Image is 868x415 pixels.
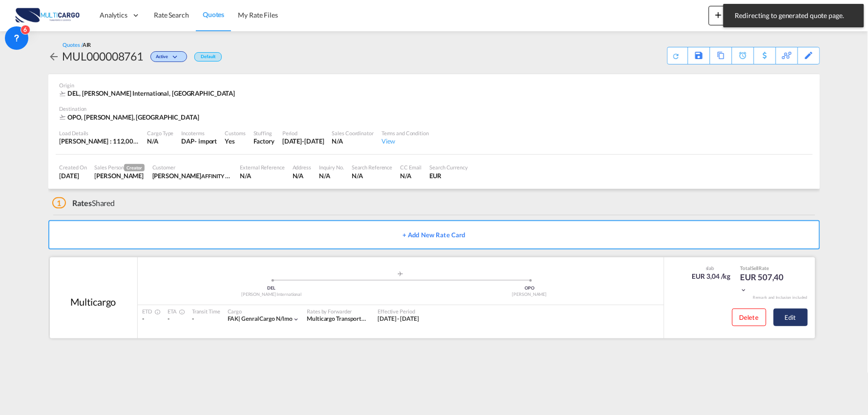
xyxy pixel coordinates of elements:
div: DEL [143,285,401,291]
span: My Rate Files [238,11,278,19]
div: Cesar Teixeira [95,171,145,180]
div: Search Reference [352,164,392,171]
span: Multicargo Transportes e Logistica [307,315,394,322]
span: Rate Search [154,11,189,19]
div: Multicargo Transportes e Logistica [307,315,368,323]
div: EUR [430,171,468,180]
div: CC Email [400,164,422,171]
div: N/A [319,171,344,180]
div: Shared [52,198,115,208]
div: [PERSON_NAME] [401,291,659,298]
div: N/A [332,137,374,145]
span: - [143,315,145,322]
md-icon: assets/icons/custom/roll-o-plane.svg [395,271,406,276]
div: Cargo Type [148,129,174,137]
div: DEL, Indira Gandhi International, South America [60,89,238,98]
span: Analytics [100,10,127,20]
div: View [381,137,429,145]
div: - [192,315,220,323]
md-icon: Estimated Time Of Arrival [176,309,182,315]
div: Period [282,129,324,137]
button: Edit [774,309,808,326]
div: N/A [352,171,392,180]
div: DAP [182,137,195,145]
span: - [168,315,169,322]
div: N/A [148,137,174,145]
div: Quote PDF is not available at this time [673,47,683,60]
div: Change Status Here [143,48,190,64]
div: Amit Sharma [152,171,233,180]
div: 05 Dec 2023 - 12 Oct 2025 [378,315,419,323]
div: Load Details [60,129,140,137]
div: genral cargo n/imo [228,315,293,323]
span: FAK [228,315,242,322]
div: Rates by Forwarder [307,308,368,315]
div: Customer [152,164,233,171]
div: Origin [60,82,809,89]
button: + Add New Rate Card [48,220,820,249]
div: Remark and Inclusion included [746,295,815,300]
div: Save As Template [688,47,710,64]
span: AFFINITY LOGISTICS [201,172,252,180]
div: Destination [60,105,809,112]
span: New [713,11,749,19]
span: Rates [72,198,92,207]
div: icon-arrow-left [48,48,63,64]
md-icon: icon-chevron-down [170,55,182,60]
div: Address [293,164,311,171]
div: MUL000008761 [63,48,144,64]
button: Delete [732,309,766,326]
div: OPO [401,285,659,291]
div: 9 Oct 2025 [60,171,87,180]
span: [DATE] - [DATE] [378,315,419,322]
md-icon: Estimated Time Of Departure [152,309,158,315]
div: Cargo [228,308,300,315]
div: Factory Stuffing [254,137,275,145]
div: [PERSON_NAME] International [143,291,401,298]
span: Redirecting to generated quote page. [732,11,855,21]
div: - import [194,137,217,145]
div: Quotes /AIR [63,41,91,48]
span: AIR [83,41,91,48]
div: Default [194,52,221,62]
div: Created On [60,164,87,171]
div: ETD [143,308,158,315]
div: Customs [225,129,245,137]
div: Effective Period [378,308,419,315]
div: [PERSON_NAME] : 112,00 KG | Volumetric Wt : 166,67 KG [60,137,140,145]
div: ETA [168,308,182,315]
div: N/A [400,171,422,180]
span: 1 [52,197,66,208]
div: Search Currency [430,164,468,171]
div: Inquiry No. [319,164,344,171]
span: Creator [124,164,144,171]
md-icon: icon-chevron-down [293,316,299,323]
div: Total Rate [741,265,789,271]
span: DEL, [PERSON_NAME] International, [GEOGRAPHIC_DATA] [68,89,235,97]
div: OPO, Francisco de Sá Carneiro, Europe [60,113,202,122]
div: Multicargo [70,295,116,309]
div: Terms and Condition [381,129,429,137]
span: | [238,315,240,322]
md-icon: icon-arrow-left [48,51,60,62]
div: Transit Time [192,308,220,315]
span: Sell [751,265,759,271]
div: Yes [225,137,245,145]
div: 12 Oct 2025 [282,137,324,145]
div: Incoterms [182,129,217,137]
div: EUR 507,40 [741,271,789,295]
span: Active [156,54,170,63]
img: 82db67801a5411eeacfdbd8acfa81e61.png [15,4,81,26]
div: Stuffing [254,129,275,137]
div: EUR 3,04 /kg [692,271,731,281]
div: Sales Coordinator [332,129,374,137]
div: N/A [240,171,285,180]
span: Quotes [203,10,224,19]
div: Change Status Here [150,51,187,62]
md-icon: icon-plus 400-fg [713,9,724,21]
div: Sales Person [95,164,145,171]
div: slab [690,265,731,271]
md-icon: icon-chevron-down [741,287,747,293]
div: External Reference [240,164,285,171]
div: N/A [293,171,311,180]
